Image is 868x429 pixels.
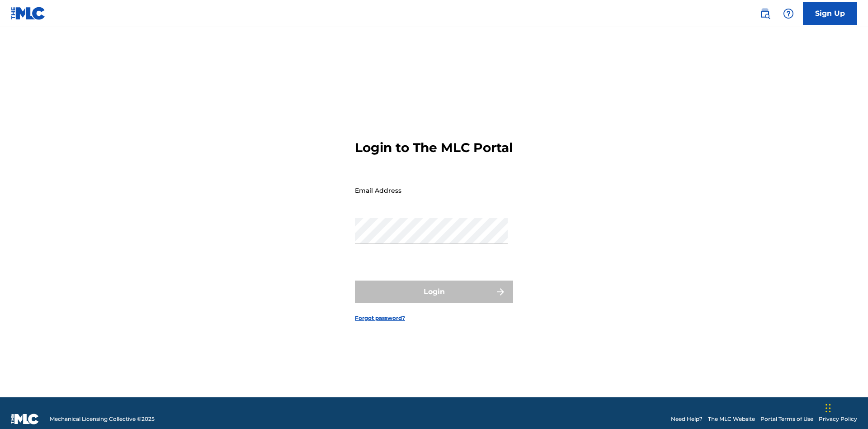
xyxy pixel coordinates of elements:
a: Portal Terms of Use [760,415,813,423]
img: help [783,8,794,19]
a: Privacy Policy [819,415,857,423]
img: MLC Logo [11,7,46,20]
a: Public Search [756,5,774,23]
a: Forgot password? [355,314,405,322]
a: Sign Up [803,2,857,25]
iframe: Chat Widget [823,386,868,429]
img: search [759,8,770,19]
a: The MLC Website [708,415,755,423]
div: Drag [826,395,831,422]
img: logo [11,414,39,424]
h3: Login to The MLC Portal [355,140,513,156]
span: Mechanical Licensing Collective © 2025 [50,415,155,423]
div: Help [779,5,797,23]
a: Need Help? [671,415,703,423]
